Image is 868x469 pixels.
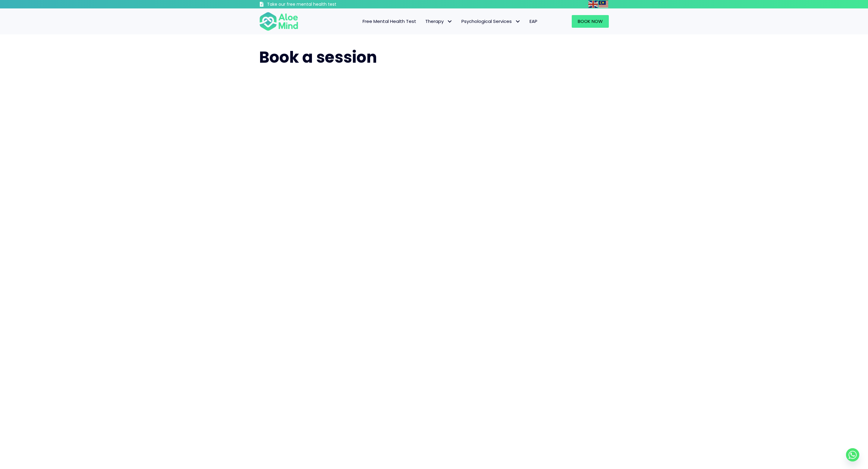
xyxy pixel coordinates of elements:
nav: Menu [306,15,542,28]
a: Free Mental Health Test [358,15,421,28]
span: Therapy [425,18,452,24]
a: TherapyTherapy: submenu [421,15,457,28]
img: en [588,1,598,8]
span: Psychological Services [461,18,520,24]
span: Free Mental Health Test [363,18,416,24]
img: Aloe mind Logo [259,11,298,31]
img: ms [599,1,608,8]
span: Psychological Services: submenu [513,17,522,26]
a: Malay [599,1,609,8]
h3: Take our free mental health test [267,2,369,8]
a: EAP [525,15,542,28]
span: EAP [530,18,537,24]
a: English [588,1,599,8]
a: Take our free mental health test [259,2,369,8]
span: Book Now [578,18,603,24]
a: Psychological ServicesPsychological Services: submenu [457,15,525,28]
span: Therapy: submenu [445,17,454,26]
a: Book Now [572,15,609,28]
span: Book a session [259,46,377,68]
a: Whatsapp [846,448,859,461]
